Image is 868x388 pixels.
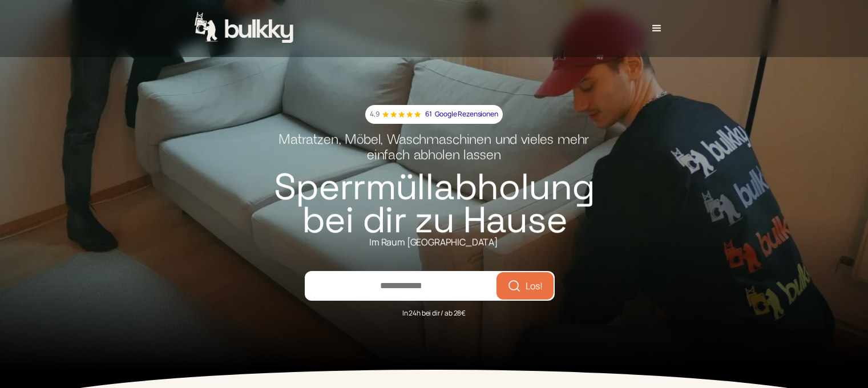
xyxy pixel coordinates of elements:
div: menu [640,11,674,46]
span: Los! [526,281,543,290]
h2: Matratzen, Möbel, Waschmaschinen und vieles mehr einfach abholen lassen [278,133,589,171]
p: 61 [425,108,432,120]
h1: Sperrmüllabholung bei dir zu Hause [270,171,599,236]
div: In 24h bei dir / ab 28€ [402,301,466,320]
p: Google Rezensionen [435,108,498,120]
button: Los! [499,274,551,297]
p: 4,9 [370,108,380,120]
a: home [195,12,295,45]
div: Im Raum [GEOGRAPHIC_DATA] [369,236,498,248]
